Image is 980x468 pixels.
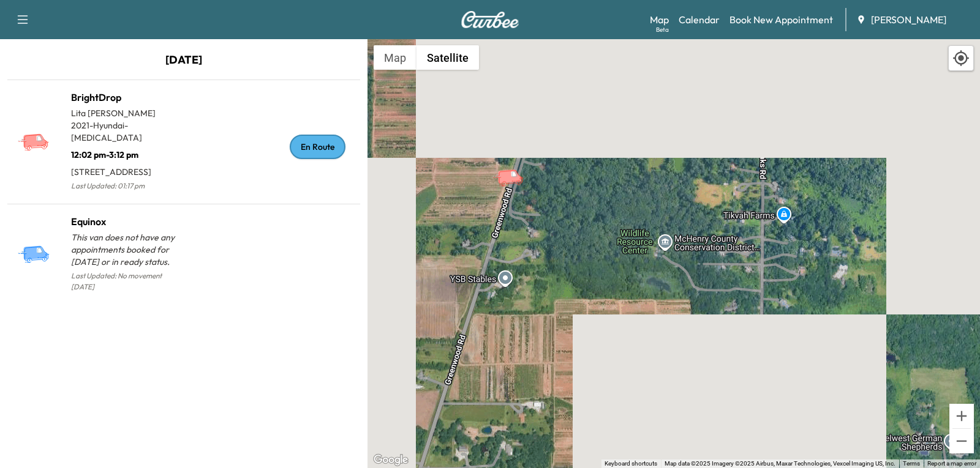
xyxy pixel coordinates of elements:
button: Show satellite imagery [417,45,479,70]
p: Lita [PERSON_NAME] [71,107,184,119]
a: Report a map error [927,460,976,467]
p: Last Updated: No movement [DATE] [71,268,184,295]
a: Terms (opens in new tab) [903,460,920,467]
gmp-advanced-marker: BrightDrop [492,156,535,177]
a: Calendar [679,12,720,27]
button: Show street map [374,45,417,70]
p: 12:02 pm - 3:12 pm [71,144,184,161]
p: 2021 - Hyundai - [MEDICAL_DATA] [71,119,184,144]
div: Beta [656,25,669,34]
h1: Equinox [71,214,184,229]
a: Open this area in Google Maps (opens a new window) [371,452,411,468]
button: Zoom out [949,429,974,453]
span: [PERSON_NAME] [871,12,946,27]
button: Keyboard shortcuts [605,459,657,468]
h1: BrightDrop [71,90,184,105]
a: Book New Appointment [729,12,833,27]
a: MapBeta [650,12,669,27]
div: En Route [290,135,345,159]
span: Map data ©2025 Imagery ©2025 Airbus, Maxar Technologies, Vexcel Imaging US, Inc. [665,460,895,467]
button: Zoom in [949,404,974,428]
div: Recenter map [948,45,974,71]
p: Last Updated: 01:17 pm [71,178,184,194]
p: This van does not have any appointments booked for [DATE] or in ready status. [71,231,184,268]
img: Google [371,452,411,468]
p: [STREET_ADDRESS] [71,161,184,178]
img: Curbee Logo [461,11,519,28]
